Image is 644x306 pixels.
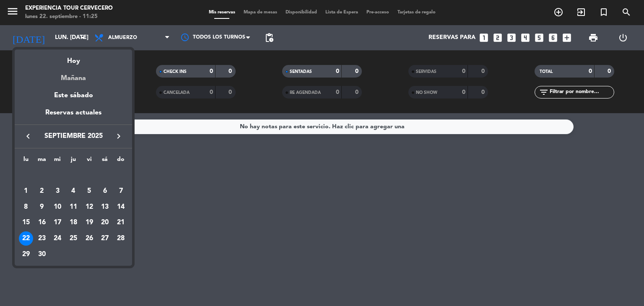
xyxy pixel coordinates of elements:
[19,247,33,262] div: 29
[34,246,50,262] td: 30 de septiembre de 2025
[49,183,65,199] td: 3 de septiembre de 2025
[82,184,96,198] div: 5
[97,199,113,215] td: 13 de septiembre de 2025
[65,183,81,199] td: 4 de septiembre de 2025
[18,215,34,231] td: 15 de septiembre de 2025
[19,231,33,246] div: 22
[66,184,80,198] div: 4
[49,231,65,246] td: 24 de septiembre de 2025
[81,183,97,199] td: 5 de septiembre de 2025
[15,49,132,67] div: Hoy
[50,215,65,230] div: 17
[18,246,34,262] td: 29 de septiembre de 2025
[49,199,65,215] td: 10 de septiembre de 2025
[113,231,129,246] td: 28 de septiembre de 2025
[18,231,34,246] td: 22 de septiembre de 2025
[114,184,128,198] div: 7
[98,184,112,198] div: 6
[65,231,81,246] td: 25 de septiembre de 2025
[50,184,65,198] div: 3
[34,215,50,231] td: 16 de septiembre de 2025
[18,167,129,183] td: SEP.
[111,131,126,142] button: keyboard_arrow_right
[81,231,97,246] td: 26 de septiembre de 2025
[19,184,33,198] div: 1
[34,183,50,199] td: 2 de septiembre de 2025
[114,200,128,214] div: 14
[35,184,49,198] div: 2
[82,200,96,214] div: 12
[49,215,65,231] td: 17 de septiembre de 2025
[19,215,33,230] div: 15
[113,199,129,215] td: 14 de septiembre de 2025
[35,215,49,230] div: 16
[97,231,113,246] td: 27 de septiembre de 2025
[18,199,34,215] td: 8 de septiembre de 2025
[97,183,113,199] td: 6 de septiembre de 2025
[66,200,80,214] div: 11
[65,199,81,215] td: 11 de septiembre de 2025
[35,200,49,214] div: 9
[66,231,80,246] div: 25
[113,155,129,168] th: domingo
[113,215,129,231] td: 21 de septiembre de 2025
[19,200,33,214] div: 8
[50,200,65,214] div: 10
[18,155,34,168] th: lunes
[65,215,81,231] td: 18 de septiembre de 2025
[114,231,128,246] div: 28
[113,183,129,199] td: 7 de septiembre de 2025
[34,199,50,215] td: 9 de septiembre de 2025
[49,155,65,168] th: miércoles
[15,107,132,124] div: Reservas actuales
[35,247,49,262] div: 30
[98,231,112,246] div: 27
[98,215,112,230] div: 20
[114,131,124,141] i: keyboard_arrow_right
[18,183,34,199] td: 1 de septiembre de 2025
[21,131,36,142] button: keyboard_arrow_left
[81,155,97,168] th: viernes
[82,215,96,230] div: 19
[23,131,33,141] i: keyboard_arrow_left
[50,231,65,246] div: 24
[36,131,111,142] span: septiembre 2025
[114,215,128,230] div: 21
[81,215,97,231] td: 19 de septiembre de 2025
[15,84,132,107] div: Este sábado
[98,200,112,214] div: 13
[34,155,50,168] th: martes
[97,155,113,168] th: sábado
[34,231,50,246] td: 23 de septiembre de 2025
[97,215,113,231] td: 20 de septiembre de 2025
[66,215,80,230] div: 18
[82,231,96,246] div: 26
[15,67,132,84] div: Mañana
[65,155,81,168] th: jueves
[35,231,49,246] div: 23
[81,199,97,215] td: 12 de septiembre de 2025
